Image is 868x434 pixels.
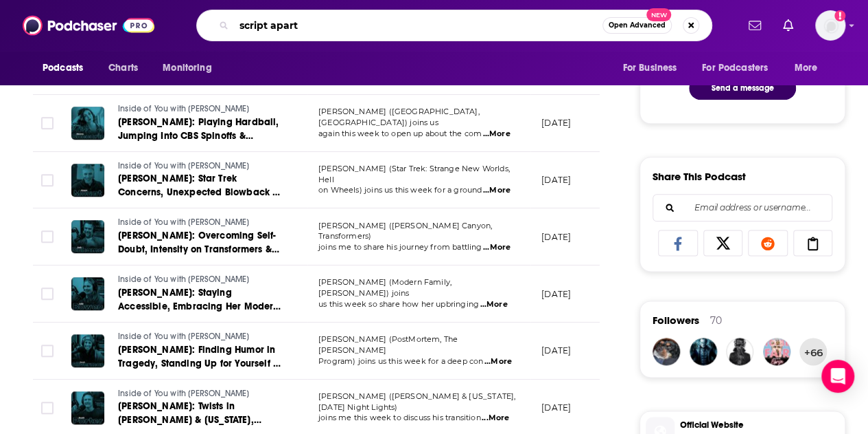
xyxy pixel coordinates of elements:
[108,58,138,78] span: Charts
[41,402,54,414] span: Toggle select row
[541,402,571,413] p: [DATE]
[118,161,249,171] span: Inside of You with [PERSON_NAME]
[785,55,835,81] button: open menu
[118,217,283,229] a: Inside of You with [PERSON_NAME]
[318,164,510,184] span: [PERSON_NAME] (Star Trek: Strange New Worlds, Hell
[689,76,796,100] button: Send a message
[118,331,283,343] a: Inside of You with [PERSON_NAME]
[118,332,249,341] span: Inside of You with [PERSON_NAME]
[653,194,832,221] div: Search followers
[23,12,154,39] img: Podchaser - Follow, Share and Rate Podcasts
[622,58,677,78] span: For Business
[799,338,827,365] button: +66
[653,338,680,365] img: Llosl
[118,229,283,257] a: [PERSON_NAME]: Overcoming Self-Doubt, Intensity on Transformers & Finding Purpose in Fatherhood
[318,277,451,298] span: [PERSON_NAME] (Modern Family, [PERSON_NAME]) joins
[658,230,698,256] a: Share on Facebook
[482,129,510,140] span: ...More
[834,10,845,21] svg: Add a profile image
[41,230,54,243] span: Toggle select row
[541,117,571,129] p: [DATE]
[646,8,671,21] span: New
[482,413,509,424] span: ...More
[318,391,515,412] span: [PERSON_NAME] ([PERSON_NAME] & [US_STATE], [DATE] Night Lights)
[318,299,479,309] span: us this week so share how her upbringing
[318,129,482,138] span: again this week to open up about the com
[664,195,821,221] input: Email address or username...
[795,58,818,78] span: More
[234,14,602,36] input: Search podcasts, credits, & more...
[41,287,54,300] span: Toggle select row
[318,356,483,366] span: Program) joins us this week for a deep con
[693,55,788,81] button: open menu
[153,55,229,81] button: open menu
[118,400,283,427] a: [PERSON_NAME]: Twists in [PERSON_NAME] & [US_STATE], Chasing [DATE] Night Lights & Combining Math...
[118,389,249,398] span: Inside of You with [PERSON_NAME]
[41,345,54,357] span: Toggle select row
[118,116,283,143] a: [PERSON_NAME]: Playing Hardball, Jumping Into CBS Spinoffs & Standing Up For Yourself
[541,174,571,186] p: [DATE]
[680,419,839,431] span: Official Website
[318,221,492,241] span: [PERSON_NAME] ([PERSON_NAME] Canyon, Transformers)
[702,58,768,78] span: For Podcasters
[118,172,283,199] a: [PERSON_NAME]: Star Trek Concerns, Unexpected Blowback & Staying in the Moment
[602,17,672,34] button: Open AdvancedNew
[815,10,845,41] span: Logged in as SarahCBreivogel
[118,388,283,400] a: Inside of You with [PERSON_NAME]
[541,345,571,356] p: [DATE]
[118,230,279,269] span: [PERSON_NAME]: Overcoming Self-Doubt, Intensity on Transformers & Finding Purpose in Fatherhood
[318,413,481,422] span: joins me this week to discuss his transition
[43,58,83,78] span: Podcasts
[118,344,281,383] span: [PERSON_NAME]: Finding Humor in Tragedy, Standing Up for Yourself & Life Hacks for Rage
[118,104,249,113] span: Inside of You with [PERSON_NAME]
[793,230,833,256] a: Copy Link
[318,185,482,195] span: on Wheels) joins us this week for a ground
[318,334,458,355] span: [PERSON_NAME] (PostMortem, The [PERSON_NAME]
[41,174,54,186] span: Toggle select row
[318,242,482,252] span: joins me to share his journey from battling
[483,185,511,196] span: ...More
[33,55,101,81] button: open menu
[541,288,571,300] p: [DATE]
[690,338,717,365] img: Deathdealer5151
[41,117,54,129] span: Toggle select row
[815,10,845,41] button: Show profile menu
[703,230,743,256] a: Share on X/Twitter
[118,286,283,314] a: [PERSON_NAME]: Staying Accessible, Embracing Her Modern Family & Avoiding the ‘Game of More’
[118,103,283,116] a: Inside of You with [PERSON_NAME]
[748,230,788,256] a: Share on Reddit
[118,343,283,371] a: [PERSON_NAME]: Finding Humor in Tragedy, Standing Up for Yourself & Life Hacks for Rage
[118,274,283,286] a: Inside of You with [PERSON_NAME]
[118,116,279,155] span: [PERSON_NAME]: Playing Hardball, Jumping Into CBS Spinoffs & Standing Up For Yourself
[726,338,753,365] img: lfdm_og
[815,10,845,41] img: User Profile
[163,58,211,78] span: Monitoring
[118,173,280,212] span: [PERSON_NAME]: Star Trek Concerns, Unexpected Blowback & Staying in the Moment
[483,242,511,253] span: ...More
[99,55,146,81] a: Charts
[118,287,281,340] span: [PERSON_NAME]: Staying Accessible, Embracing Her Modern Family & Avoiding the ‘Game of More’
[196,10,712,41] div: Search podcasts, credits, & more...
[763,338,790,365] img: apeterson83
[609,22,666,29] span: Open Advanced
[541,231,571,243] p: [DATE]
[484,356,512,367] span: ...More
[710,314,722,327] div: 70
[821,360,854,393] div: Open Intercom Messenger
[480,299,507,310] span: ...More
[743,14,766,37] a: Show notifications dropdown
[118,217,249,227] span: Inside of You with [PERSON_NAME]
[653,170,746,183] h3: Share This Podcast
[318,107,480,127] span: [PERSON_NAME] ([GEOGRAPHIC_DATA], [GEOGRAPHIC_DATA]) joins us
[613,55,694,81] button: open menu
[118,160,283,173] a: Inside of You with [PERSON_NAME]
[118,274,249,284] span: Inside of You with [PERSON_NAME]
[777,14,799,37] a: Show notifications dropdown
[653,314,699,327] span: Followers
